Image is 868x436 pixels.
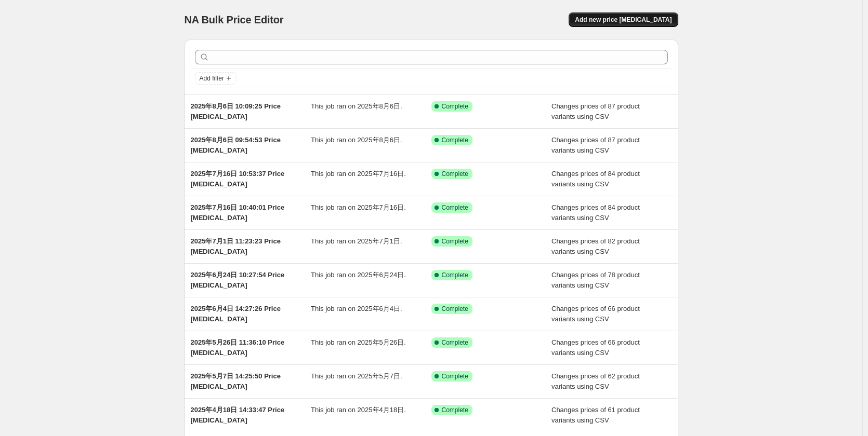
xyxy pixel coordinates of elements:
[442,136,468,144] span: Complete
[191,271,285,289] span: 2025年6月24日 10:27:54 Price [MEDICAL_DATA]
[551,203,640,222] span: Changes prices of 84 product variants using CSV
[442,338,468,347] span: Complete
[311,338,406,346] span: This job ran on 2025年5月26日.
[551,406,640,424] span: Changes prices of 61 product variants using CSV
[191,170,285,188] span: 2025年7月16日 10:53:37 Price [MEDICAL_DATA]
[191,203,285,222] span: 2025年7月16日 10:40:01 Price [MEDICAL_DATA]
[191,372,281,390] span: 2025年5月7日 14:25:50 Price [MEDICAL_DATA]
[551,271,640,289] span: Changes prices of 78 product variants using CSV
[551,170,640,188] span: Changes prices of 84 product variants using CSV
[569,12,678,27] button: Add new price [MEDICAL_DATA]
[195,72,236,85] button: Add filter
[442,203,468,212] span: Complete
[311,136,402,144] span: This job ran on 2025年8月6日.
[191,102,281,120] span: 2025年8月6日 10:09:25 Price [MEDICAL_DATA]
[551,338,640,357] span: Changes prices of 66 product variants using CSV
[200,74,224,83] span: Add filter
[442,237,468,246] span: Complete
[575,16,672,24] span: Add new price [MEDICAL_DATA]
[191,338,285,357] span: 2025年5月26日 11:36:10 Price [MEDICAL_DATA]
[442,406,468,414] span: Complete
[442,372,468,380] span: Complete
[311,237,402,245] span: This job ran on 2025年7月1日.
[311,372,402,380] span: This job ran on 2025年5月7日.
[311,170,406,178] span: This job ran on 2025年7月16日.
[442,102,468,111] span: Complete
[551,136,640,154] span: Changes prices of 87 product variants using CSV
[442,170,468,178] span: Complete
[551,102,640,120] span: Changes prices of 87 product variants using CSV
[551,305,640,323] span: Changes prices of 66 product variants using CSV
[191,237,281,255] span: 2025年7月1日 11:23:23 Price [MEDICAL_DATA]
[311,406,406,414] span: This job ran on 2025年4月18日.
[185,14,284,25] span: NA Bulk Price Editor
[311,203,406,211] span: This job ran on 2025年7月16日.
[191,305,281,323] span: 2025年6月4日 14:27:26 Price [MEDICAL_DATA]
[551,237,640,255] span: Changes prices of 82 product variants using CSV
[551,372,640,390] span: Changes prices of 62 product variants using CSV
[311,271,406,279] span: This job ran on 2025年6月24日.
[442,271,468,279] span: Complete
[311,102,402,110] span: This job ran on 2025年8月6日.
[311,305,402,312] span: This job ran on 2025年6月4日.
[191,136,281,154] span: 2025年8月6日 09:54:53 Price [MEDICAL_DATA]
[191,406,285,424] span: 2025年4月18日 14:33:47 Price [MEDICAL_DATA]
[442,305,468,313] span: Complete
